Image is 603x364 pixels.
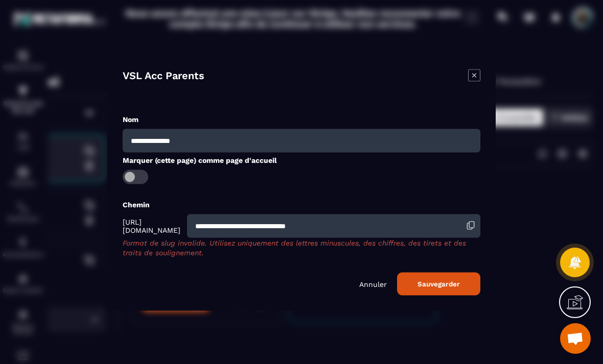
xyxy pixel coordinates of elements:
p: Annuler [359,280,387,288]
span: [URL][DOMAIN_NAME] [123,217,184,234]
span: Format de slug invalide. Utilisez uniquement des lettres minuscules, des chiffres, des tirets et ... [123,238,466,256]
label: Nom [123,115,138,123]
button: Sauvegarder [397,272,480,295]
label: Marquer (cette page) comme page d'accueil [123,156,277,164]
h4: VSL Acc Parents [123,69,204,83]
div: Ouvrir le chat [560,323,591,354]
label: Chemin [123,200,150,208]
